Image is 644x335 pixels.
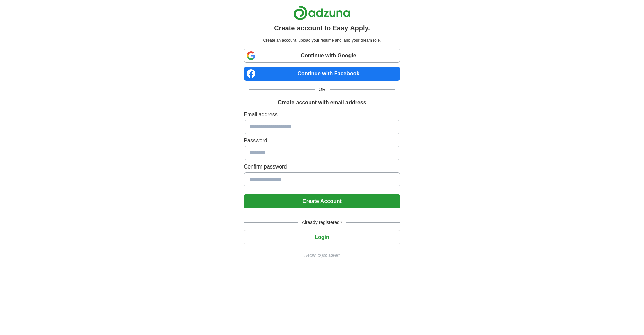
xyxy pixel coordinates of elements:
[244,137,400,145] label: Password
[278,98,366,107] h1: Create account with email address
[315,86,330,93] span: OR
[244,67,400,81] a: Continue with Facebook
[244,194,400,208] button: Create Account
[293,5,351,20] img: Adzuna logo
[298,219,346,226] span: Already registered?
[244,111,400,119] label: Email address
[244,234,400,240] a: Login
[244,163,400,171] label: Confirm password
[244,252,400,258] a: Return to job advert
[274,23,370,33] h1: Create account to Easy Apply.
[244,230,400,244] button: Login
[245,37,399,43] p: Create an account, upload your resume and land your dream role.
[244,49,400,63] a: Continue with Google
